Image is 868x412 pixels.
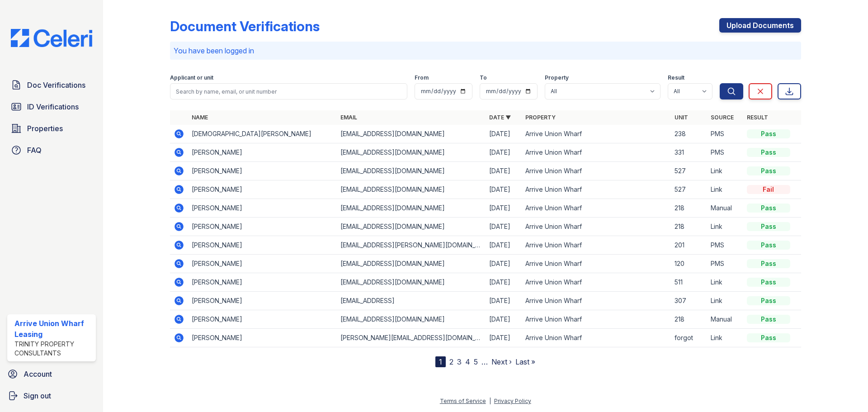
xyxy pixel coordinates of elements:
td: Arrive Union Wharf [522,199,670,218]
td: [PERSON_NAME] [188,255,337,273]
div: Document Verifications [170,18,320,34]
div: Fail [747,185,790,194]
td: [PERSON_NAME] [188,143,337,162]
td: Arrive Union Wharf [522,255,670,273]
td: [PERSON_NAME] [188,162,337,180]
td: 307 [671,292,707,310]
td: 218 [671,199,707,218]
td: Manual [707,310,743,329]
td: [PERSON_NAME] [188,292,337,310]
td: Arrive Union Wharf [522,310,670,329]
td: 120 [671,255,707,273]
td: Link [707,218,743,236]
td: 331 [671,143,707,162]
td: [EMAIL_ADDRESS][DOMAIN_NAME] [337,199,486,218]
td: [EMAIL_ADDRESS][PERSON_NAME][DOMAIN_NAME] [337,236,486,255]
a: 3 [457,357,462,366]
td: [EMAIL_ADDRESS][DOMAIN_NAME] [337,180,486,199]
td: [EMAIL_ADDRESS][DOMAIN_NAME] [337,255,486,273]
td: [PERSON_NAME][EMAIL_ADDRESS][DOMAIN_NAME] [337,329,486,347]
a: Property [525,114,556,121]
input: Search by name, email, or unit number [170,83,407,99]
td: PMS [707,125,743,143]
a: ID Verifications [7,98,96,116]
td: [DATE] [486,199,522,218]
div: Pass [747,333,790,342]
div: Pass [747,259,790,268]
td: [DATE] [486,292,522,310]
span: Account [24,369,52,379]
td: Manual [707,199,743,218]
span: Properties [27,123,63,134]
button: Sign out [4,387,99,405]
td: Link [707,329,743,347]
td: [DATE] [486,329,522,347]
td: [DEMOGRAPHIC_DATA][PERSON_NAME] [188,125,337,143]
td: 201 [671,236,707,255]
td: [DATE] [486,255,522,273]
td: [DATE] [486,236,522,255]
td: [DATE] [486,218,522,236]
div: Pass [747,296,790,305]
a: Privacy Policy [494,398,531,404]
span: Sign out [24,390,51,401]
td: Arrive Union Wharf [522,162,670,180]
td: [DATE] [486,162,522,180]
a: Unit [675,114,688,121]
img: CE_Logo_Blue-a8612792a0a2168367f1c8372b55b34899dd931a85d93a1a3d3e32e68fde9ad4.png [4,29,99,47]
td: [EMAIL_ADDRESS] [337,292,486,310]
td: Arrive Union Wharf [522,292,670,310]
a: Source [711,114,734,121]
td: [PERSON_NAME] [188,236,337,255]
td: Arrive Union Wharf [522,125,670,143]
div: Pass [747,166,790,175]
a: 2 [449,357,453,366]
td: [DATE] [486,273,522,292]
td: Arrive Union Wharf [522,273,670,292]
a: Date ▼ [489,114,511,121]
td: 527 [671,162,707,180]
div: Pass [747,129,790,138]
span: ID Verifications [27,101,79,112]
span: FAQ [27,145,42,156]
td: Link [707,180,743,199]
td: [PERSON_NAME] [188,329,337,347]
td: [PERSON_NAME] [188,180,337,199]
a: Next › [491,357,512,366]
td: Arrive Union Wharf [522,236,670,255]
a: Result [747,114,768,121]
td: [EMAIL_ADDRESS][DOMAIN_NAME] [337,273,486,292]
span: … [481,356,488,367]
label: From [415,74,429,81]
label: To [480,74,487,81]
a: Upload Documents [719,18,801,33]
td: [DATE] [486,310,522,329]
td: 218 [671,310,707,329]
td: PMS [707,236,743,255]
td: 527 [671,180,707,199]
a: Terms of Service [440,398,486,404]
div: Pass [747,222,790,231]
td: Link [707,162,743,180]
td: [EMAIL_ADDRESS][DOMAIN_NAME] [337,310,486,329]
a: 5 [474,357,478,366]
div: Trinity Property Consultants [14,340,92,358]
a: Email [340,114,357,121]
a: Name [192,114,208,121]
a: 4 [465,357,470,366]
td: PMS [707,143,743,162]
td: 238 [671,125,707,143]
span: Doc Verifications [27,80,85,90]
td: [PERSON_NAME] [188,218,337,236]
td: [PERSON_NAME] [188,310,337,329]
div: Pass [747,315,790,324]
td: Arrive Union Wharf [522,143,670,162]
td: [DATE] [486,125,522,143]
div: Pass [747,241,790,250]
td: 218 [671,218,707,236]
div: Arrive Union Wharf Leasing [14,318,92,340]
td: Link [707,273,743,292]
a: FAQ [7,141,96,159]
td: [PERSON_NAME] [188,199,337,218]
td: forgot [671,329,707,347]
